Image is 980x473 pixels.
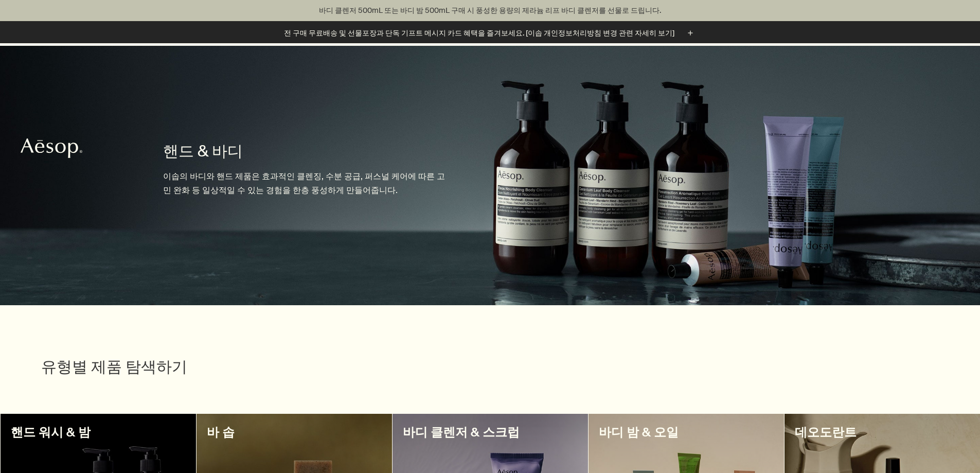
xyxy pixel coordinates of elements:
[284,27,696,39] button: 전 구매 무료배송 및 선물포장과 단독 기프트 메시지 카드 혜택을 즐겨보세요. [이솝 개인정보처리방침 변경 관련 자세히 보기]
[21,138,82,159] svg: Aesop
[795,424,970,441] h3: 데오도란트
[163,141,449,162] h1: 핸드 & 바디
[163,169,449,197] p: 이솝의 바디와 핸드 제품은 효과적인 클렌징, 수분 공급, 퍼스널 케어에 따른 고민 완화 등 일상적일 수 있는 경험을 한층 풍성하게 만들어줍니다.
[403,424,578,441] h3: 바디 클렌저 & 스크럽
[284,28,674,39] p: 전 구매 무료배송 및 선물포장과 단독 기프트 메시지 카드 혜택을 즐겨보세요. [이솝 개인정보처리방침 변경 관련 자세히 보기]
[207,424,382,441] h3: 바 솝
[10,5,970,16] p: 바디 클렌저 500mL 또는 바디 밤 500mL 구매 시 풍성한 용량의 제라늄 리프 바디 클렌저를 선물로 드립니다.
[41,357,341,377] h2: 유형별 제품 탐색하기
[11,424,186,441] h3: 핸드 워시 & 밤
[18,135,85,164] a: Aesop
[599,424,774,441] h3: 바디 밤 & 오일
